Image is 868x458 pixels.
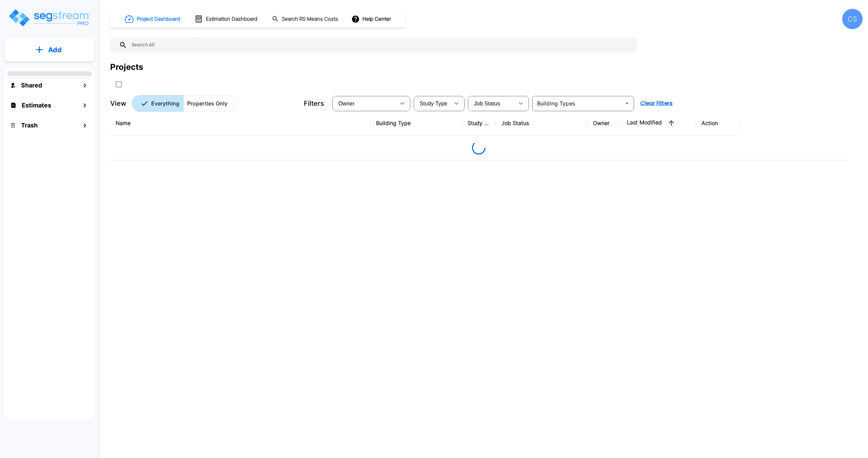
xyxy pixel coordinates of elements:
input: Building Types [534,99,621,108]
button: Properties Only [183,95,236,112]
button: Search RS Means Costs [269,13,342,26]
th: Action [696,111,740,136]
th: Owner [588,111,622,136]
div: Select [334,94,395,113]
img: Logo [8,8,91,27]
button: Project Dashboard [122,12,184,26]
input: Search All [127,37,633,53]
h1: Estimation Dashboard [206,15,257,23]
th: Study Type [462,111,496,136]
div: Platform [132,95,236,112]
p: Add [48,45,62,55]
span: Job Status [474,101,500,106]
h1: Trash [21,121,38,130]
button: Add [5,40,94,60]
p: Everything [151,99,179,107]
th: Last Modified [622,111,696,136]
h1: Estimates [22,101,51,110]
p: View [110,98,126,108]
button: SelectAll [112,78,125,91]
div: Projects [110,61,143,73]
span: Owner [338,101,355,106]
div: Select [415,94,450,113]
th: Name [110,111,371,136]
p: Filters [304,98,324,108]
th: Building Type [371,111,462,136]
h1: Project Dashboard [137,15,180,23]
div: Select [469,94,514,113]
span: Study Type [420,101,447,106]
div: CS [842,9,863,29]
button: Clear Filters [637,97,675,110]
button: Everything [132,95,183,112]
button: Help Center [350,13,394,25]
th: Job Status [496,111,588,136]
button: Open [622,99,632,108]
button: Estimation Dashboard [192,12,261,26]
h1: Search RS Means Costs [282,15,338,23]
p: Properties Only [187,99,228,107]
h1: Shared [21,81,42,90]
